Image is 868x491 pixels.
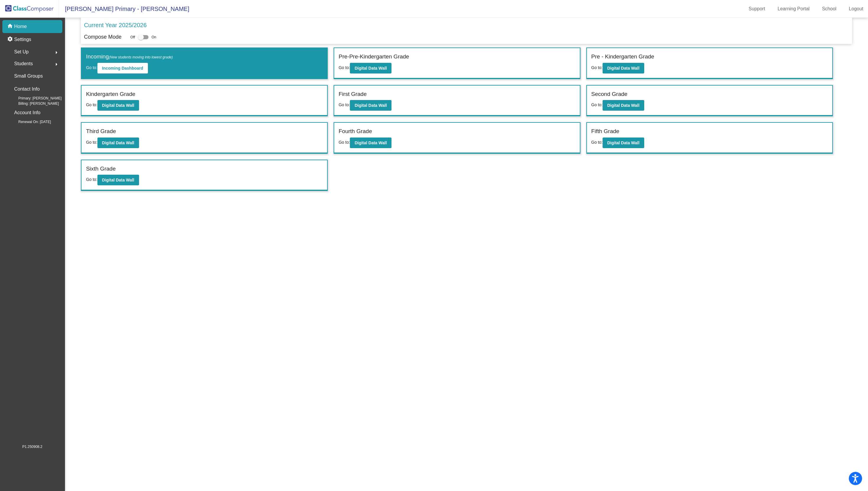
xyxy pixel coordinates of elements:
button: Digital Data Wall [350,63,391,73]
span: Go to: [86,140,97,145]
span: Go to: [591,140,603,145]
b: Incoming Dashboard [102,66,143,71]
span: Go to: [339,65,350,70]
mat-icon: settings [7,36,14,43]
span: Go to: [339,102,350,107]
button: Digital Data Wall [97,175,139,185]
b: Digital Data Wall [355,66,387,71]
p: Small Groups [14,72,43,80]
button: Digital Data Wall [97,100,139,111]
a: Support [744,4,770,14]
p: Account Info [14,109,40,117]
button: Digital Data Wall [603,63,644,73]
b: Digital Data Wall [607,140,639,145]
b: Digital Data Wall [102,178,134,182]
span: Go to: [86,65,97,70]
span: Go to: [591,102,603,107]
p: Settings [14,36,31,43]
p: Current Year 2025/2026 [84,21,146,30]
span: Students [14,60,33,68]
span: Set Up [14,48,29,56]
span: Go to: [591,65,603,70]
label: First Grade [339,90,367,99]
p: Contact Info [14,85,40,93]
span: (New students moving into lowest grade) [109,55,173,59]
button: Digital Data Wall [603,100,644,111]
span: On [151,35,156,40]
span: Go to: [86,177,97,182]
label: Second Grade [591,90,628,99]
label: Third Grade [86,127,116,136]
button: Digital Data Wall [97,138,139,148]
p: Home [14,23,27,30]
span: Primary: [PERSON_NAME] [9,96,62,101]
b: Digital Data Wall [102,140,134,145]
b: Digital Data Wall [607,103,639,108]
span: Go to: [86,102,97,107]
mat-icon: arrow_right [53,49,60,56]
span: Go to: [339,140,350,145]
span: Off [130,35,135,40]
label: Pre - Kindergarten Grade [591,53,654,61]
b: Digital Data Wall [355,103,387,108]
a: School [817,4,841,14]
button: Digital Data Wall [350,100,391,111]
span: [PERSON_NAME] Primary - [PERSON_NAME] [59,4,189,14]
span: Renewal On: [DATE] [9,119,51,125]
a: Learning Portal [773,4,815,14]
label: Kindergarten Grade [86,90,135,99]
span: Billing: [PERSON_NAME] [9,101,59,106]
label: Pre-Pre-Kindergarten Grade [339,53,409,61]
b: Digital Data Wall [102,103,134,108]
mat-icon: arrow_right [53,61,60,68]
label: Fourth Grade [339,127,372,136]
label: Fifth Grade [591,127,619,136]
button: Digital Data Wall [603,138,644,148]
b: Digital Data Wall [355,140,387,145]
button: Incoming Dashboard [97,63,148,73]
label: Sixth Grade [86,165,115,173]
a: Logout [844,4,868,14]
p: Compose Mode [84,33,121,41]
label: Incoming [86,53,173,61]
button: Digital Data Wall [350,138,391,148]
mat-icon: home [7,23,14,30]
b: Digital Data Wall [607,66,639,71]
